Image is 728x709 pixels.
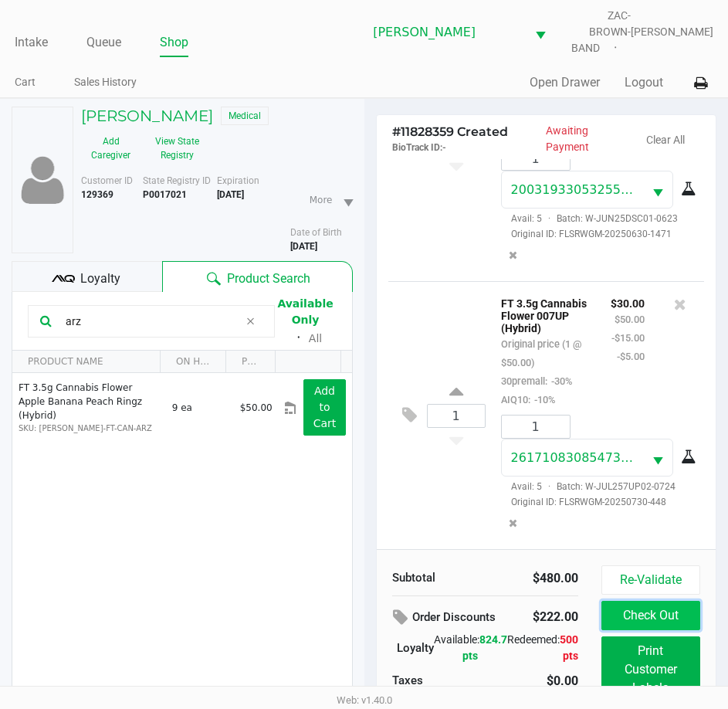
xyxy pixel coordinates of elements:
a: Intake [15,32,48,53]
div: Available: [434,632,507,664]
span: -10% [530,394,555,405]
div: Subtotal [392,569,474,587]
button: Remove the package from the orderLine [503,241,523,270]
b: [DATE] [290,241,317,252]
a: Shop [160,32,188,53]
td: 9 ea [165,373,233,442]
span: [PERSON_NAME] [631,24,713,40]
p: Awaiting Payment [546,123,631,155]
button: Select [526,14,555,50]
button: Open Drawer [530,73,600,92]
p: $30.00 [611,293,645,310]
span: 500 pts [560,633,578,662]
span: · [542,213,557,224]
span: Loyalty [80,270,120,288]
button: Select [643,171,672,208]
button: All [309,331,322,347]
b: [DATE] [217,189,244,200]
button: Remove the package from the orderLine [503,509,523,538]
span: 2003193305325509 [511,182,637,197]
p: SKU: [PERSON_NAME]-FT-CAN-ARZ [19,422,159,434]
span: Date of Birth [290,227,342,238]
button: Clear All [646,132,685,148]
b: 129369 [81,189,113,200]
a: Sales History [74,73,137,92]
span: # [392,124,401,139]
span: Avail: 5 Batch: W-JUL257UP02-0724 [501,481,676,492]
a: Queue [86,32,121,53]
span: - [442,142,446,153]
small: -$5.00 [617,351,645,362]
button: Logout [625,73,663,92]
span: Web: v1.40.0 [337,694,392,706]
td: FT 3.5g Cannabis Flower Apple Banana Peach Ringz (Hybrid) [12,373,165,442]
span: BioTrack ID: [392,142,442,153]
span: 11828359 Created [392,124,508,139]
app-button-loader: Add to Cart [313,385,337,429]
button: Select [643,439,672,476]
span: Original ID: FLSRWGM-20250730-448 [501,495,692,509]
div: Loyalty [392,639,434,657]
button: View State Registry [141,129,205,168]
span: -30% [547,375,572,387]
div: $0.00 [496,672,578,690]
span: $50.00 [240,402,273,413]
span: 2617108308547362 [511,450,637,465]
b: P0017021 [143,189,187,200]
span: Product Search [227,270,310,288]
button: Check Out [601,601,700,630]
span: Medical [221,107,269,125]
li: More [303,180,358,219]
span: Expiration [217,175,259,186]
button: Print Customer Labels [601,636,700,703]
div: $222.00 [531,604,577,630]
th: PRICE [225,351,275,373]
span: State Registry ID [143,175,211,186]
span: More [310,193,333,207]
span: [PERSON_NAME] [373,23,516,42]
small: AIQ10: [501,394,555,405]
a: Cart [15,73,36,92]
span: ᛫ [289,331,309,345]
div: Taxes [392,672,474,690]
span: 824.7 pts [462,633,507,662]
h5: [PERSON_NAME] [81,107,213,125]
p: FT 3.5g Cannabis Flower 007UP (Hybrid) [501,293,587,334]
small: $50.00 [615,314,645,325]
span: ZAC-BROWN-BAND [571,8,631,56]
small: Original price (1 @ $50.00) [501,338,581,368]
div: Redeemed: [507,632,578,664]
div: $480.00 [496,569,578,588]
span: · [542,481,557,492]
th: ON HAND [160,351,225,373]
input: Scan or Search Products to Begin [59,310,239,333]
span: Avail: 5 Batch: W-JUN25DSC01-0623 [501,213,678,224]
span: Original ID: FLSRWGM-20250630-1471 [501,227,692,241]
button: Add to Cart [303,379,345,436]
button: Re-Validate [601,565,700,595]
small: 30premall: [501,375,572,387]
span: Customer ID [81,175,133,186]
th: PRODUCT NAME [12,351,160,373]
small: -$15.00 [611,332,645,344]
button: Add Caregiver [81,129,141,168]
div: Order Discounts [392,604,509,632]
